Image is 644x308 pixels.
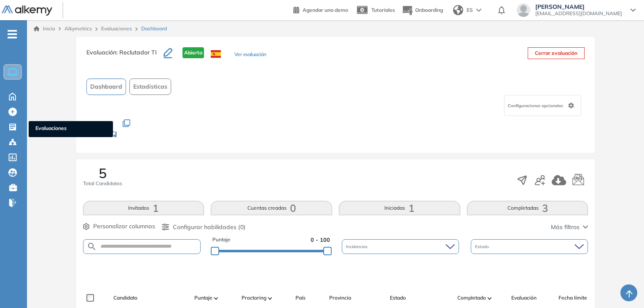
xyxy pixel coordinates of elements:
span: Puntaje [194,294,212,302]
div: Estado [471,239,588,254]
button: Invitados1 [83,201,204,215]
span: Candidato [113,294,137,302]
button: Estadísticas [129,78,171,95]
span: Duplicar [93,121,113,127]
div: Configuraciones opcionales [504,95,581,116]
span: País [295,294,306,302]
span: Personalizar columnas [93,222,155,231]
span: Más filtros [551,223,580,232]
img: [missing "en.ARROW_ALT" translation] [214,297,218,300]
a: Evaluaciones [101,25,132,32]
i: - [8,33,17,35]
h3: Evaluación [86,47,164,65]
img: SEARCH_ALT [87,241,97,252]
span: Configurar habilidades (0) [173,223,246,232]
button: Completadas3 [467,201,588,215]
img: [missing "en.ARROW_ALT" translation] [268,297,272,300]
span: [PERSON_NAME] [535,3,622,10]
button: Cuentas creadas0 [211,201,332,215]
button: Ver evaluación [234,51,266,59]
span: Estado [390,294,406,302]
span: Dashboard [141,25,167,32]
span: ES [467,6,473,14]
div: Incidencias [342,239,459,254]
div: Mover [93,127,177,143]
a: Inicio [34,25,55,32]
span: Onboarding [415,7,443,13]
span: Estadísticas [133,82,167,91]
span: Estado [475,243,491,250]
button: Configurar habilidades (0) [162,223,246,232]
img: [missing "en.ARROW_ALT" translation] [488,297,492,300]
span: Alkymetrics [64,25,92,32]
img: Logo [2,5,52,16]
span: [EMAIL_ADDRESS][DOMAIN_NAME] [535,10,622,17]
button: Iniciadas1 [339,201,460,215]
button: Cerrar evaluación [528,47,585,59]
span: Provincia [329,294,351,302]
button: Personalizar columnas [83,222,155,231]
span: Incidencias [346,243,369,250]
button: Dashboard [86,78,126,95]
span: Evaluaciones [35,124,106,134]
img: ESP [211,50,221,58]
span: Abierta [182,47,204,58]
span: Completado [457,294,486,302]
span: Proctoring [241,294,266,302]
img: world [453,5,463,15]
span: : Reclutador TI [116,49,157,56]
span: 5 [99,166,107,180]
span: Configuraciones opcionales [508,103,565,109]
span: Tutoriales [371,7,395,13]
span: Dashboard [90,82,122,91]
button: Más filtros [551,223,588,232]
span: Puntaje [212,236,231,244]
span: Evaluación [511,294,537,302]
span: Total Candidatos [83,180,122,187]
span: Agendar una demo [303,7,348,13]
span: Fecha límite [558,294,587,302]
button: Onboarding [402,1,443,19]
img: arrow [476,8,481,12]
a: Agendar una demo [293,4,348,14]
span: 0 - 100 [311,236,330,244]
